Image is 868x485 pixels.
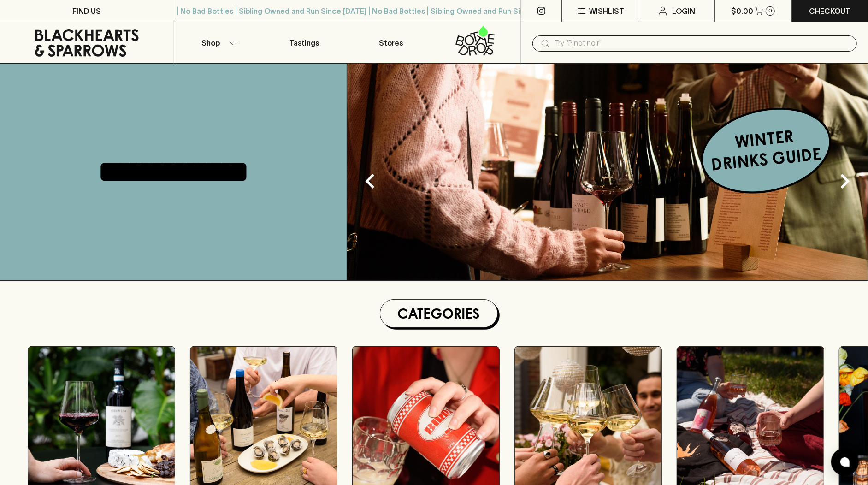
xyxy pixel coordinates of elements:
[289,37,319,48] p: Tastings
[352,163,389,200] button: Previous
[589,6,624,17] p: Wishlist
[72,6,101,17] p: FIND US
[827,163,863,200] button: Next
[672,6,695,17] p: Login
[347,64,868,280] img: optimise
[201,37,220,48] p: Shop
[261,22,348,63] a: Tastings
[840,457,850,467] img: bubble-icon
[731,6,753,17] p: $0.00
[768,8,772,13] p: 0
[809,6,850,17] p: Checkout
[348,22,434,63] a: Stores
[384,303,494,324] h1: Categories
[379,37,403,48] p: Stores
[174,22,261,63] button: Shop
[555,36,850,51] input: Try "Pinot noir"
